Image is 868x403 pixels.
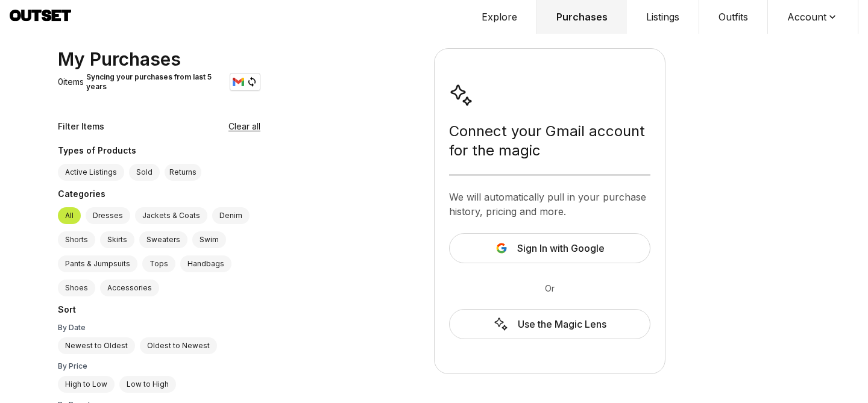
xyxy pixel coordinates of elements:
[58,145,260,159] div: Types of Products
[517,241,605,255] span: Sign In with Google
[449,190,650,219] div: We will automatically pull in your purchase history, pricing and more.
[86,207,130,224] label: Dresses
[165,164,201,181] button: Returns
[449,233,650,263] button: Sign In with Google
[58,207,81,224] label: All
[449,122,650,160] div: Connect your Gmail account for the magic
[119,376,176,393] label: Low to High
[140,337,217,354] label: Oldest to Newest
[58,304,260,318] div: Sort
[233,77,244,87] img: Gmail logo
[100,231,134,248] label: Skirts
[135,207,207,224] label: Jackets & Coats
[180,255,231,272] label: Handbags
[58,164,124,181] label: Active Listings
[58,120,104,133] div: Filter Items
[58,361,260,371] div: By Price
[192,231,226,248] label: Swim
[58,231,95,248] label: Shorts
[58,376,115,393] label: High to Low
[86,72,225,92] div: Syncing your purchases from last 5 years
[58,280,95,296] label: Shoes
[58,188,260,202] div: Categories
[449,309,650,339] a: Use the Magic Lens
[139,231,187,248] label: Sweaters
[58,76,84,88] p: 0 items
[212,207,250,224] label: Denim
[100,280,159,296] label: Accessories
[129,164,160,181] label: Sold
[228,120,260,133] button: Clear all
[58,337,135,354] label: Newest to Oldest
[142,255,175,272] label: Tops
[58,255,137,272] label: Pants & Jumpsuits
[58,48,181,70] div: My Purchases
[58,323,260,333] div: By Date
[449,283,650,295] div: Or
